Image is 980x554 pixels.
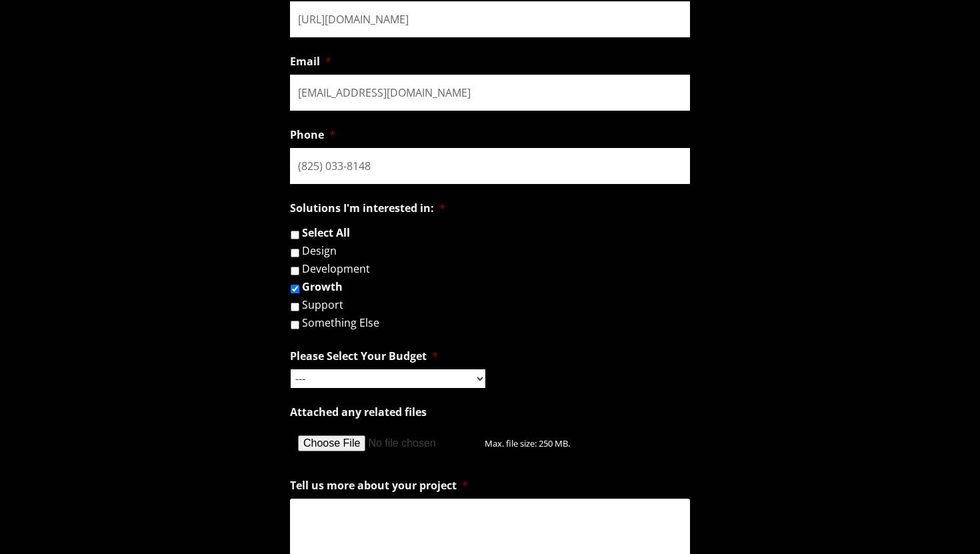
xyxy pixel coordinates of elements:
label: Email [290,55,331,69]
label: Design [302,245,337,256]
label: Support [302,299,343,310]
label: Solutions I'm interested in: [290,201,445,215]
label: Attached any related files [290,405,427,419]
label: Select All [302,227,350,238]
span: Max. file size: 250 MB. [485,427,581,449]
input: (###) ###-#### [290,148,690,184]
label: Tell us more about your project [290,479,468,493]
label: Phone [290,128,335,142]
label: Something Else [302,317,379,328]
input: https:// [290,1,690,37]
iframe: Chat Widget [913,490,980,554]
label: Please Select Your Budget [290,349,438,363]
label: Development [302,263,370,274]
label: Growth [302,281,343,292]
